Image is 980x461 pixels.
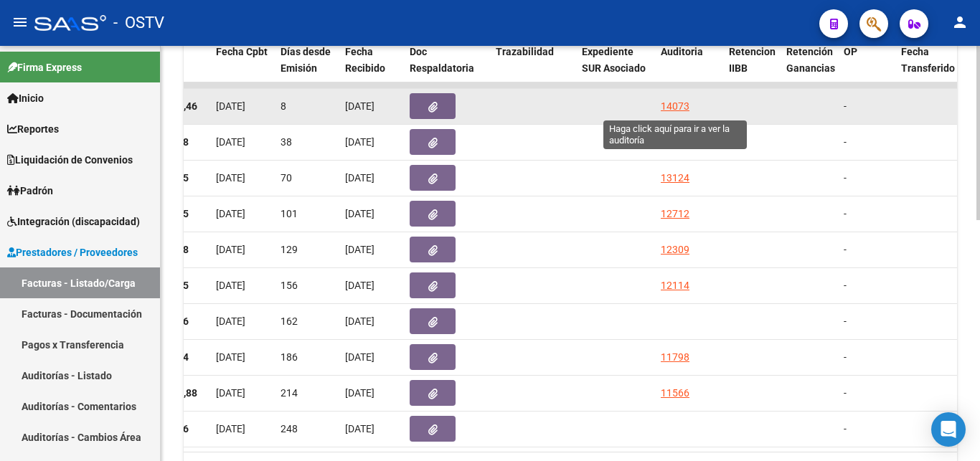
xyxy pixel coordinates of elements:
[844,244,847,255] span: -
[281,280,298,291] span: 156
[216,172,245,184] span: [DATE]
[216,46,268,57] span: Fecha Cpbt
[281,315,298,327] span: 162
[661,98,689,115] div: 14073
[281,351,298,363] span: 186
[281,387,298,399] span: 214
[655,37,723,100] datatable-header-cell: Auditoria
[345,46,385,74] span: Fecha Recibido
[786,46,835,74] span: Retención Ganancias
[281,423,298,434] span: 248
[844,172,847,184] span: -
[844,351,847,363] span: -
[216,244,245,255] span: [DATE]
[844,423,847,434] span: -
[729,46,776,74] span: Retencion IIBB
[281,244,298,255] span: 129
[11,14,29,31] mat-icon: menu
[844,280,847,291] span: -
[7,244,138,260] span: Prestadores / Proveedores
[661,206,689,222] div: 12712
[723,37,781,100] datatable-header-cell: Retencion IIBB
[281,172,292,184] span: 70
[7,214,140,229] span: Integración (discapacidad)
[281,100,286,112] span: 8
[345,136,374,148] span: [DATE]
[7,183,53,199] span: Padrón
[216,423,245,434] span: [DATE]
[216,280,245,291] span: [DATE]
[345,423,374,434] span: [DATE]
[345,387,374,399] span: [DATE]
[838,37,895,100] datatable-header-cell: OP
[661,134,689,151] div: 13619
[345,280,374,291] span: [DATE]
[216,100,245,112] span: [DATE]
[210,37,275,100] datatable-header-cell: Fecha Cpbt
[345,100,374,112] span: [DATE]
[895,37,974,100] datatable-header-cell: Fecha Transferido
[844,315,847,327] span: -
[576,37,655,100] datatable-header-cell: Expediente SUR Asociado
[345,351,374,363] span: [DATE]
[7,121,59,137] span: Reportes
[345,244,374,255] span: [DATE]
[844,100,847,112] span: -
[490,37,576,100] datatable-header-cell: Trazabilidad
[7,152,133,168] span: Liquidación de Convenios
[661,170,689,186] div: 13124
[661,242,689,258] div: 12309
[281,46,331,74] span: Días desde Emisión
[844,387,847,399] span: -
[281,136,292,148] span: 38
[275,37,339,100] datatable-header-cell: Días desde Emisión
[7,90,44,106] span: Inicio
[345,208,374,219] span: [DATE]
[345,172,374,184] span: [DATE]
[844,46,857,57] span: OP
[844,136,847,148] span: -
[216,136,245,148] span: [DATE]
[661,277,689,294] div: 12114
[661,385,689,401] div: 11566
[661,349,689,366] div: 11798
[216,351,245,363] span: [DATE]
[951,14,969,31] mat-icon: person
[410,46,474,74] span: Doc Respaldatoria
[781,37,838,100] datatable-header-cell: Retención Ganancias
[404,37,490,100] datatable-header-cell: Doc Respaldatoria
[661,46,703,57] span: Auditoria
[901,46,955,74] span: Fecha Transferido
[216,315,245,327] span: [DATE]
[216,387,245,399] span: [DATE]
[345,315,374,327] span: [DATE]
[281,208,298,219] span: 101
[582,46,646,74] span: Expediente SUR Asociado
[931,412,966,447] div: Open Intercom Messenger
[216,208,245,219] span: [DATE]
[113,7,164,39] span: - OSTV
[7,60,82,75] span: Firma Express
[339,37,404,100] datatable-header-cell: Fecha Recibido
[496,46,554,57] span: Trazabilidad
[844,208,847,219] span: -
